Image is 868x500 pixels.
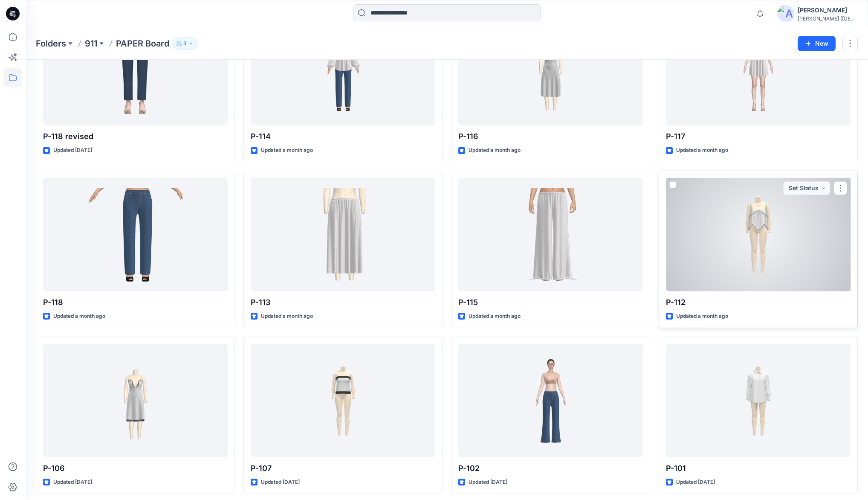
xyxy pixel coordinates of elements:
div: [PERSON_NAME] ([GEOGRAPHIC_DATA]) Exp... [798,15,857,22]
a: P-107 [251,344,435,457]
a: 911 [85,38,97,49]
p: P-112 [666,297,851,308]
p: P-101 [666,462,851,474]
a: P-117 [666,12,851,125]
a: P-102 [458,344,643,457]
button: New [798,36,836,51]
a: P-112 [666,178,851,291]
p: Updated a month ago [261,312,313,321]
p: P-114 [251,131,435,142]
p: Updated [DATE] [676,478,715,487]
a: P-101 [666,344,851,457]
p: P-118 [43,297,228,308]
p: Updated a month ago [676,146,728,155]
p: Updated [DATE] [469,478,507,487]
a: P-118 revised [43,12,228,125]
p: Updated [DATE] [53,478,92,487]
a: P-114 [251,12,435,125]
p: Updated a month ago [261,146,313,155]
p: Updated [DATE] [53,146,92,155]
a: P-113 [251,178,435,291]
a: P-116 [458,12,643,125]
p: P-117 [666,131,851,142]
p: P-116 [458,131,643,142]
img: avatar [777,5,794,22]
p: P-102 [458,462,643,474]
p: P-107 [251,462,435,474]
p: Updated a month ago [469,312,521,321]
a: P-106 [43,344,228,457]
p: P-106 [43,462,228,474]
p: Updated a month ago [469,146,521,155]
a: P-115 [458,178,643,291]
a: Folders [36,38,66,49]
p: Updated a month ago [53,312,105,321]
p: 3 [183,39,187,48]
p: Updated a month ago [676,312,728,321]
div: [PERSON_NAME] [798,5,857,15]
p: P-115 [458,297,643,308]
p: P-113 [251,297,435,308]
p: PAPER Board [116,38,169,49]
p: Updated [DATE] [261,478,300,487]
a: P-118 [43,178,228,291]
p: P-118 revised [43,131,228,142]
button: 3 [173,38,197,49]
